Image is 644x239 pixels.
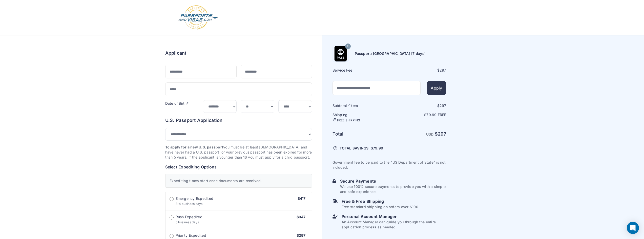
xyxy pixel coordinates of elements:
[165,117,312,124] h6: U.S. Passport Application
[342,213,446,220] h6: Personal Account Manager
[165,145,312,160] p: you must be at least [DEMOGRAPHIC_DATA] and have never had a U.S. passport, or your previous pass...
[390,103,446,108] div: $
[347,43,348,50] span: 7
[426,113,437,117] span: 79.99
[440,103,446,108] span: 297
[176,233,206,238] span: Priority Expedited
[333,131,389,138] h6: Total
[178,5,218,30] img: Logo
[427,81,446,95] button: Apply
[337,118,360,122] span: FREE SHIPPING
[342,220,446,230] p: An Account Manager can guide you through the entire application process as needed.
[340,146,369,151] span: TOTAL SAVINGS
[440,68,446,72] span: 297
[438,131,446,137] span: 297
[165,164,312,170] h6: Select Expediting Options
[333,46,348,61] img: Product Name
[297,233,306,237] span: $297
[176,202,203,206] span: 3-4 business days
[176,220,199,224] span: 5 business days
[333,160,446,170] p: Government fee to be paid to the "US Department of State" is not included.
[333,112,389,122] h6: Shipping
[340,184,446,194] p: We use 100% secure payments to provide you with a simple and safe experience.
[390,112,446,117] p: $
[165,50,186,57] h6: Applicant
[371,146,383,151] span: $
[627,222,639,234] div: Open Intercom Messenger
[165,174,312,188] div: Expediting times start once documents are received.
[390,68,446,73] div: $
[342,198,419,204] h6: Free & Free Shipping
[333,103,389,108] h6: Subtotal · item
[355,51,426,56] h6: Passport: [GEOGRAPHIC_DATA] [7 days]
[373,146,383,150] span: 79.99
[342,204,419,209] p: Free standard shipping on orders over $100.
[176,196,214,201] span: Emergency Expedited
[438,113,446,117] span: Free
[333,68,389,73] h6: Service Fee
[165,145,223,149] strong: To apply for a new U.S. passport
[165,101,189,105] label: Date of Birth*
[435,131,446,137] strong: $
[340,178,446,184] h6: Secure Payments
[426,132,434,136] span: USD
[176,214,202,220] span: Rush Expedited
[349,103,350,108] span: 1
[298,196,306,201] span: $417
[297,215,306,219] span: $347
